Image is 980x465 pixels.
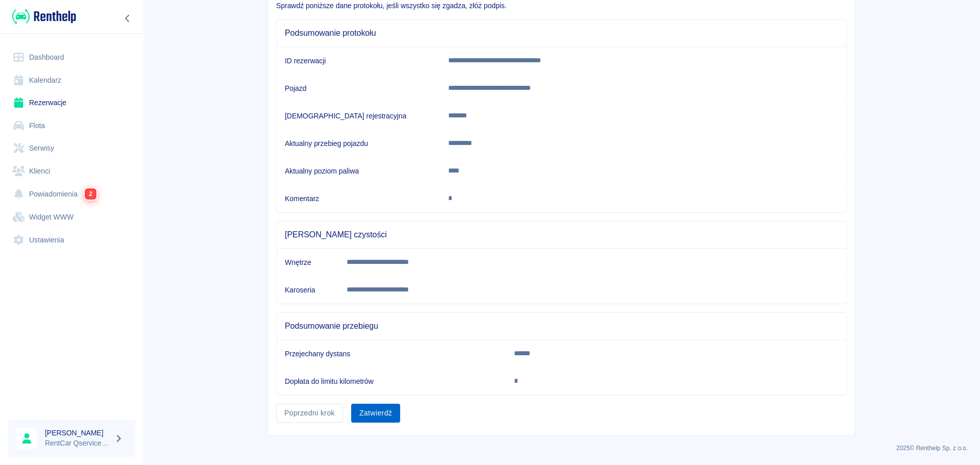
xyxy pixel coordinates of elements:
[285,376,498,386] h6: Dopłata do limitu kilometrów
[12,8,76,25] img: Renthelp logo
[285,166,432,176] h6: Aktualny poziom paliwa
[285,28,838,38] span: Podsumowanie protokołu
[8,8,76,25] a: Renthelp logo
[285,193,432,204] h6: Komentarz
[45,428,110,438] h6: [PERSON_NAME]
[351,404,400,423] button: Zatwierdź
[8,91,135,114] a: Rezerwacje
[285,349,498,359] h6: Przejechany dystans
[120,12,135,25] button: Zwiń nawigację
[8,114,135,137] a: Flota
[276,404,343,423] button: Poprzedni krok
[155,444,968,453] p: 2025 © Renthelp Sp. z o.o.
[285,56,432,66] h6: ID rezerwacji
[8,160,135,183] a: Klienci
[8,229,135,252] a: Ustawienia
[285,230,838,240] span: [PERSON_NAME] czystości
[8,206,135,229] a: Widget WWW
[8,137,135,160] a: Serwisy
[84,188,96,200] span: 2
[8,46,135,69] a: Dashboard
[285,285,330,295] h6: Karoseria
[276,1,847,11] p: Sprawdź poniższe dane protokołu, jeśli wszystko się zgadza, złóż podpis.
[285,138,432,149] h6: Aktualny przebieg pojazdu
[285,111,432,121] h6: [DEMOGRAPHIC_DATA] rejestracyjna
[285,83,432,93] h6: Pojazd
[285,257,330,267] h6: Wnętrze
[8,69,135,92] a: Kalendarz
[8,182,135,206] a: Powiadomienia2
[285,321,838,331] span: Podsumowanie przebiegu
[45,438,110,449] p: RentCar Qservice Damar Parts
